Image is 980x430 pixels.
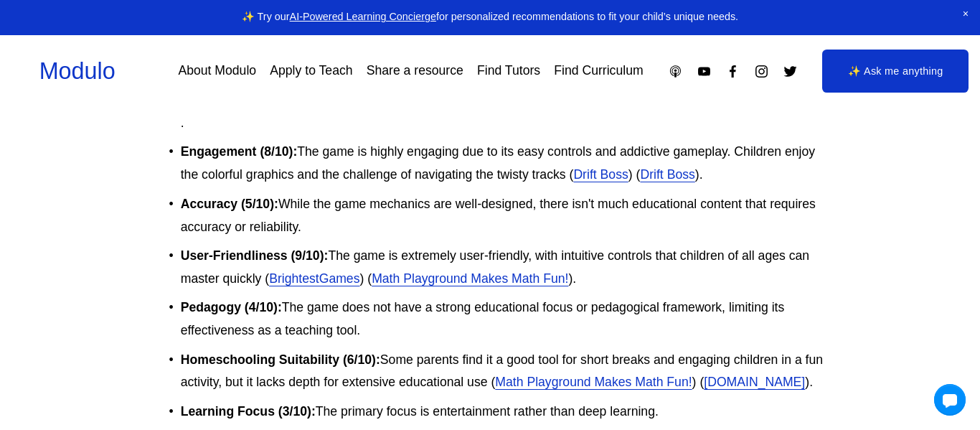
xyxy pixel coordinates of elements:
[477,59,540,84] a: Find Tutors
[181,193,829,239] p: While the game mechanics are well-designed, there isn't much educational content that requires ac...
[822,50,969,93] a: ✨ Ask me anything
[640,167,694,182] a: Drift Boss
[754,64,769,79] a: Instagram
[181,245,829,291] p: The game is extremely user-friendly, with intuitive controls that children of all ages can master...
[181,141,829,187] p: The game is highly engaging due to its easy controls and addictive gameplay. Children enjoy the c...
[554,59,643,84] a: Find Curriculum
[367,59,463,84] a: Share a resource
[725,64,740,79] a: Facebook
[39,58,116,84] a: Modulo
[290,11,436,22] a: AI-Powered Learning Concierge
[181,404,316,419] strong: Learning Focus (3/10):
[668,64,683,79] a: Apple Podcasts
[181,197,278,211] strong: Accuracy (5/10):
[372,271,568,286] a: Math Playground Makes Math Fun!
[697,64,712,79] a: YouTube
[181,296,829,342] p: The game does not have a strong educational focus or pedagogical framework, limiting its effectiv...
[704,375,805,389] a: [DOMAIN_NAME]
[269,271,359,286] a: BrightestGames
[181,248,329,263] strong: User-Friendliness (9/10):
[181,401,829,424] p: The primary focus is entertainment rather than deep learning.
[181,144,298,159] strong: Engagement (8/10):
[783,64,798,79] a: Twitter
[270,59,352,84] a: Apply to Teach
[181,349,829,395] p: Some parents find it a good tool for short breaks and engaging children in a fun activity, but it...
[495,375,692,389] a: Math Playground Makes Math Fun!
[181,300,282,314] strong: Pedagogy (4/10):
[181,352,380,367] strong: Homeschooling Suitability (6/10):
[178,59,256,84] a: About Modulo
[573,167,628,182] a: Drift Boss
